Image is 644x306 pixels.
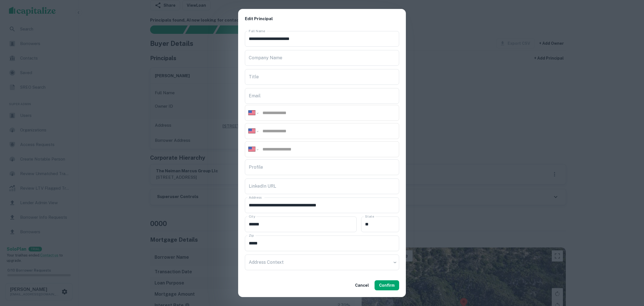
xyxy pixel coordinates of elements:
label: Zip [249,233,254,238]
button: Cancel [353,280,371,290]
label: Address [249,195,262,200]
button: Confirm [375,280,399,290]
label: State [365,214,374,219]
h2: Edit Principal [238,9,406,29]
iframe: Chat Widget [616,261,644,288]
label: City [249,214,255,219]
div: ​ [245,255,399,270]
label: Full Name [249,29,265,33]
